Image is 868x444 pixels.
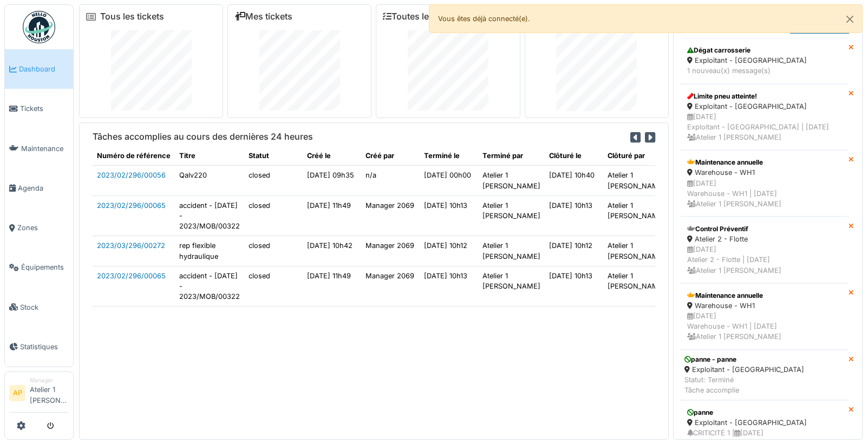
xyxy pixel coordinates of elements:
td: rep flexible hydraulique [175,236,244,266]
td: [DATE] 10h13 [545,266,603,306]
a: Agenda [5,168,73,208]
td: [DATE] 09h35 [303,166,361,195]
th: Clôturé le [545,146,603,166]
div: Warehouse - WH1 [687,167,841,178]
a: Tickets [5,89,73,128]
td: [DATE] 11h49 [303,266,361,306]
a: AP ManagerAtelier 1 [PERSON_NAME] [9,376,69,413]
td: n/a [361,166,420,195]
th: Statut [244,146,303,166]
td: [DATE] 11h49 [303,195,361,236]
div: Maintenance annuelle [687,291,841,301]
div: Exploitant - [GEOGRAPHIC_DATA] [687,101,841,112]
div: Warehouse - WH1 [687,301,841,311]
div: [DATE] Warehouse - WH1 | [DATE] Atelier 1 [PERSON_NAME] [687,178,841,210]
th: Terminé le [420,146,478,166]
td: Manager 2069 [361,266,420,306]
a: Maintenance annuelle Warehouse - WH1 [DATE]Warehouse - WH1 | [DATE] Atelier 1 [PERSON_NAME] [680,283,849,350]
td: Atelier 1 [PERSON_NAME] [603,236,670,266]
a: Limite pneu atteinte! Exploitant - [GEOGRAPHIC_DATA] [DATE]Exploitant - [GEOGRAPHIC_DATA] | [DATE... [680,84,849,151]
td: [DATE] 10h13 [420,266,478,306]
td: Atelier 1 [PERSON_NAME] [478,266,545,306]
a: 2023/03/296/00272 [97,241,165,250]
a: Maintenance annuelle Warehouse - WH1 [DATE]Warehouse - WH1 | [DATE] Atelier 1 [PERSON_NAME] [680,150,849,217]
div: Limite pneu atteinte! [687,92,841,101]
a: 2023/02/296/00056 [97,171,166,179]
span: Agenda [18,183,69,193]
a: panne - panne Exploitant - [GEOGRAPHIC_DATA] Statut: TerminéTâche accomplie [680,350,849,401]
td: closed [244,266,303,306]
a: Tous les tickets [100,11,164,22]
span: Zones [17,223,69,233]
span: Maintenance [21,143,69,154]
a: Statistiques [5,327,73,367]
div: [DATE] Exploitant - [GEOGRAPHIC_DATA] | [DATE] Atelier 1 [PERSON_NAME] [687,112,841,143]
td: Qalv220 [175,166,244,195]
td: Atelier 1 [PERSON_NAME] [603,266,670,306]
td: [DATE] 10h13 [545,195,603,236]
a: Zones [5,208,73,247]
th: Créé le [303,146,361,166]
td: closed [244,166,303,195]
td: closed [244,236,303,266]
a: Dashboard [5,49,73,89]
div: [DATE] Atelier 2 - Flotte | [DATE] Atelier 1 [PERSON_NAME] [687,244,841,276]
div: panne - panne [684,355,804,364]
div: Exploitant - [GEOGRAPHIC_DATA] [687,417,841,428]
div: [DATE] Warehouse - WH1 | [DATE] Atelier 1 [PERSON_NAME] [687,311,841,342]
li: Atelier 1 [PERSON_NAME] [30,376,69,410]
th: Titre [175,146,244,166]
span: Équipements [21,262,69,272]
td: [DATE] 10h12 [420,236,478,266]
div: Exploitant - [GEOGRAPHIC_DATA] [687,55,841,66]
a: Mes tickets [234,11,292,22]
div: Atelier 2 - Flotte [687,234,841,244]
div: Exploitant - [GEOGRAPHIC_DATA] [684,364,804,375]
a: Stock [5,288,73,327]
th: Numéro de référence [93,146,175,166]
a: Équipements [5,247,73,287]
span: Statistiques [20,342,69,352]
td: [DATE] 10h13 [420,195,478,236]
div: panne [687,408,841,417]
td: [DATE] 10h40 [545,166,603,195]
div: Vous êtes déjà connecté(e). [429,4,863,33]
td: Manager 2069 [361,195,420,236]
a: 2023/02/296/00065 [97,201,166,210]
td: Atelier 1 [PERSON_NAME] [603,195,670,236]
th: Terminé par [478,146,545,166]
td: Atelier 1 [PERSON_NAME] [478,195,545,236]
a: 2023/02/296/00065 [97,272,166,280]
a: Dégat carrosserie Exploitant - [GEOGRAPHIC_DATA] 1 nouveau(x) message(s) [680,38,849,83]
li: AP [9,385,25,401]
td: Atelier 1 [PERSON_NAME] [603,166,670,195]
td: closed [244,195,303,236]
a: Maintenance [5,129,73,168]
div: Manager [30,376,69,384]
th: Clôturé par [603,146,670,166]
span: Stock [20,302,69,312]
div: Control Préventif [687,224,841,234]
td: Manager 2069 [361,236,420,266]
span: Dashboard [19,64,69,74]
div: Statut: Terminé Tâche accomplie [684,375,804,395]
div: Maintenance annuelle [687,158,841,167]
span: Tickets [20,103,69,114]
td: Atelier 1 [PERSON_NAME] [478,236,545,266]
button: Close [838,5,862,34]
a: Control Préventif Atelier 2 - Flotte [DATE]Atelier 2 - Flotte | [DATE] Atelier 1 [PERSON_NAME] [680,217,849,283]
td: accident - [DATE] - 2023/MOB/00322 [175,266,244,306]
a: Toutes les tâches [383,11,464,22]
td: [DATE] 00h00 [420,166,478,195]
td: [DATE] 10h42 [303,236,361,266]
th: Créé par [361,146,420,166]
div: Dégat carrosserie [687,45,841,55]
td: [DATE] 10h12 [545,236,603,266]
td: Atelier 1 [PERSON_NAME] [478,166,545,195]
div: 1 nouveau(x) message(s) [687,66,841,76]
img: Badge_color-CXgf-gQk.svg [23,11,55,43]
h6: Tâches accomplies au cours des dernières 24 heures [93,132,313,142]
td: accident - [DATE] - 2023/MOB/00322 [175,195,244,236]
